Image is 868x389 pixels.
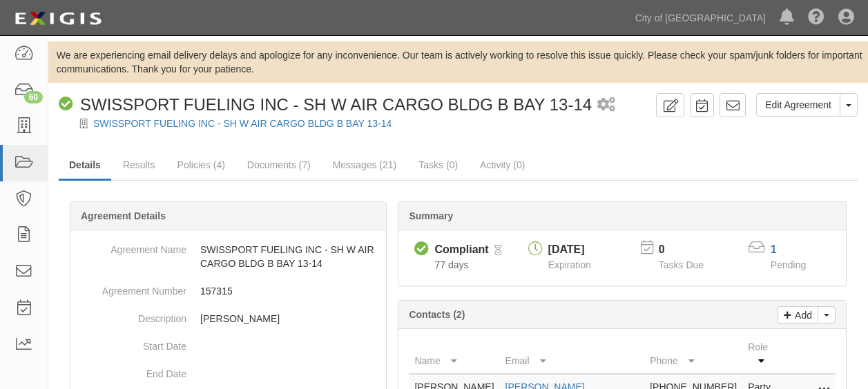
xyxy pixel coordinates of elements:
dt: Description [76,305,186,326]
div: Compliant [434,242,488,258]
th: Name [409,335,499,374]
span: Pending [771,259,806,270]
a: City of [GEOGRAPHIC_DATA] [628,4,773,32]
span: Since 06/13/2025 [434,259,468,270]
th: Role [742,335,780,374]
i: 1 scheduled workflow [597,98,615,112]
a: Details [59,151,111,181]
dt: Start Date [76,332,186,353]
div: SWISSPORT FUELING INC - SH W AIR CARGO BLDG B BAY 13-14 [59,93,592,117]
p: Add [791,307,812,323]
p: [PERSON_NAME] [200,312,380,326]
a: Tasks (0) [408,151,468,179]
i: Compliant [59,97,73,112]
i: Help Center - Complianz [808,10,824,26]
i: Compliant [414,242,429,257]
dt: End Date [76,360,186,381]
a: SWISSPORT FUELING INC - SH W AIR CARGO BLDG B BAY 13-14 [93,118,392,129]
b: Agreement Details [81,210,166,221]
b: Contacts (2) [409,309,465,320]
div: We are experiencing email delivery delays and apologize for any inconvenience. Our team is active... [48,48,868,76]
a: 1 [771,243,777,255]
dt: Agreement Number [76,277,186,298]
a: Edit Agreement [756,93,840,117]
div: 60 [24,91,43,103]
dt: Agreement Name [76,236,186,257]
th: Phone [644,335,742,374]
p: 0 [659,242,721,258]
div: [DATE] [548,242,591,258]
a: Documents (7) [237,151,321,179]
span: Expiration [548,259,591,270]
a: Results [113,151,166,179]
a: Add [778,306,818,323]
dd: 157315 [76,277,380,305]
img: logo-5460c22ac91f19d4615b14bd174203de0afe785f0fc80cf4dbbc73dc1793850b.png [10,6,106,31]
th: Email [500,335,645,374]
i: Pending Review [494,246,502,255]
a: Policies (4) [167,151,235,179]
span: SWISSPORT FUELING INC - SH W AIR CARGO BLDG B BAY 13-14 [80,95,592,114]
a: Messages (21) [322,151,407,179]
dd: SWISSPORT FUELING INC - SH W AIR CARGO BLDG B BAY 13-14 [76,236,380,277]
a: Activity (0) [470,151,535,179]
b: Summary [409,210,453,221]
span: Tasks Due [659,259,704,270]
